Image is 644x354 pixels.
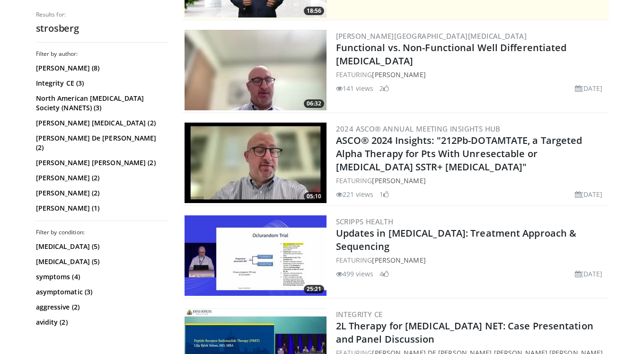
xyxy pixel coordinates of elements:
[36,318,166,327] a: avidity (2)
[304,7,324,15] span: 18:56
[336,124,501,133] a: 2024 ASCO® Annual Meeting Insights Hub
[185,30,326,110] img: 92bfa08e-0574-456a-9dd3-ad0182a1d7ed.300x170_q85_crop-smart_upscale.jpg
[36,79,166,88] a: Integrity CE (3)
[379,269,389,279] li: 4
[185,123,326,203] a: 05:10
[336,269,374,279] li: 499 views
[36,118,166,128] a: [PERSON_NAME] [MEDICAL_DATA] (2)
[36,158,166,168] a: [PERSON_NAME] [PERSON_NAME] (2)
[575,269,603,279] li: [DATE]
[36,133,166,152] a: [PERSON_NAME] De [PERSON_NAME] (2)
[372,176,425,185] a: [PERSON_NAME]
[36,22,168,35] h2: strosberg
[336,31,527,41] a: [PERSON_NAME][GEOGRAPHIC_DATA][MEDICAL_DATA]
[336,176,607,186] div: FEATURING
[36,242,166,251] a: [MEDICAL_DATA] (5)
[372,256,425,265] a: [PERSON_NAME]
[575,83,603,93] li: [DATE]
[304,99,324,108] span: 06:32
[336,255,607,265] div: FEATURING
[36,63,166,73] a: [PERSON_NAME] (8)
[36,204,166,213] a: [PERSON_NAME] (1)
[36,302,166,312] a: aggressive (2)
[36,173,166,183] a: [PERSON_NAME] (2)
[36,287,166,297] a: asymptomatic (3)
[379,83,389,93] li: 2
[372,70,425,79] a: [PERSON_NAME]
[336,310,383,319] a: Integrity CE
[336,189,374,199] li: 221 views
[36,229,168,236] h3: Filter by condition:
[336,70,607,80] div: FEATURING
[336,217,394,226] a: Scripps Health
[575,189,603,199] li: [DATE]
[185,215,326,296] a: 25:21
[304,285,324,293] span: 25:21
[185,215,326,296] img: a7bb2599-d7d1-4aba-bc02-41c689e37b31.300x170_q85_crop-smart_upscale.jpg
[379,189,389,199] li: 1
[185,30,326,110] a: 06:32
[36,50,168,58] h3: Filter by author:
[336,83,374,93] li: 141 views
[36,94,166,113] a: North American [MEDICAL_DATA] Society (NANETS) (3)
[336,319,593,345] a: 2L Therapy for [MEDICAL_DATA] NET: Case Presentation and Panel Discussion
[36,272,166,282] a: symptoms (4)
[36,11,168,18] p: Results for:
[336,41,567,67] a: Functional vs. Non-Functional Well Differentiated [MEDICAL_DATA]
[304,192,324,201] span: 05:10
[36,188,166,198] a: [PERSON_NAME] (2)
[185,123,326,203] img: be8565b7-884c-44a6-b484-859347321999.300x170_q85_crop-smart_upscale.jpg
[36,257,166,266] a: [MEDICAL_DATA] (5)
[336,227,577,253] a: Updates in [MEDICAL_DATA]: Treatment Approach & Sequencing
[336,134,582,173] a: ASCO® 2024 Insights: "212Pb-DOTAMTATE, a Targeted Alpha Therapy for Pts With Unresectable or [MED...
